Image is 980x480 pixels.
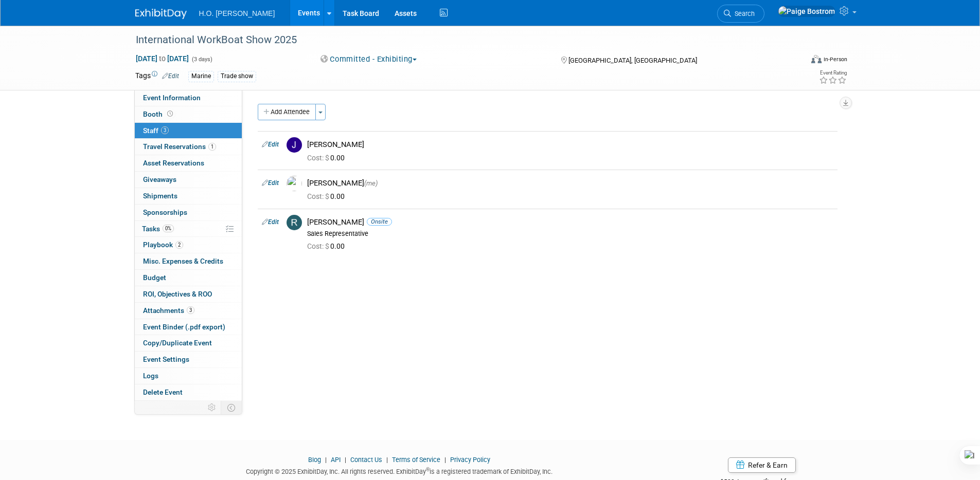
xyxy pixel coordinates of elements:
img: ExhibitDay [135,9,187,19]
span: 3 [161,126,169,134]
span: Logs [143,372,158,380]
span: Attachments [143,306,194,315]
a: Edit [162,72,179,80]
a: Refer & Earn [728,457,796,473]
a: Budget [135,270,242,286]
div: In-Person [823,56,847,63]
span: Playbook [143,241,183,249]
a: Contact Us [350,456,382,464]
a: Privacy Policy [450,456,490,464]
span: Onsite [367,218,392,226]
img: Paige Bostrom [778,6,835,17]
span: 0.00 [307,242,349,250]
a: Event Settings [135,352,242,367]
div: [PERSON_NAME] [307,217,833,227]
span: 0% [163,225,174,232]
a: Staff3 [135,123,242,139]
span: 3 [187,306,194,314]
button: Add Attendee [258,104,316,120]
span: Event Settings [143,355,189,363]
div: [PERSON_NAME] [307,178,833,188]
span: Giveaways [143,175,176,183]
span: Booth not reserved yet [165,110,175,118]
div: Marine [188,71,214,82]
div: Trade show [218,71,256,82]
a: Edit [262,141,279,148]
button: Committed - Exhibiting [317,54,421,65]
span: Staff [143,126,169,135]
img: Format-Inperson.png [811,55,822,63]
a: Sponsorships [135,205,242,220]
span: | [384,456,390,464]
span: Misc. Expenses & Credits [143,257,223,265]
td: Personalize Event Tab Strip [203,401,221,414]
span: 1 [208,143,216,151]
a: Asset Reservations [135,155,242,171]
td: Toggle Event Tabs [221,401,242,414]
td: Tags [135,70,179,82]
a: Search [717,5,764,23]
a: Attachments3 [135,303,242,319]
a: Giveaways [135,172,242,188]
span: to [157,54,167,63]
img: R.jpg [287,215,302,230]
span: Cost: $ [307,192,330,200]
a: Event Information [135,90,242,106]
span: Tasks [142,225,174,233]
span: Budget [143,273,166,282]
sup: ® [426,467,430,472]
a: Misc. Expenses & Credits [135,253,242,269]
a: Copy/Duplicate Event [135,335,242,351]
span: [GEOGRAPHIC_DATA], [GEOGRAPHIC_DATA] [568,57,697,64]
div: Event Rating [819,70,847,76]
a: Edit [262,179,279,187]
span: Event Information [143,94,201,102]
span: Search [731,10,755,17]
img: J.jpg [287,137,302,153]
span: Delete Event [143,388,183,396]
span: Sponsorships [143,208,187,216]
span: Copy/Duplicate Event [143,339,212,347]
span: Booth [143,110,175,118]
span: | [342,456,349,464]
span: Asset Reservations [143,159,204,167]
span: Cost: $ [307,154,330,162]
span: | [442,456,449,464]
span: ROI, Objectives & ROO [143,290,212,298]
div: Sales Representative [307,230,833,238]
span: (3 days) [191,56,212,63]
div: Copyright © 2025 ExhibitDay, Inc. All rights reserved. ExhibitDay is a registered trademark of Ex... [135,465,664,476]
a: Terms of Service [392,456,440,464]
a: Tasks0% [135,221,242,237]
span: 0.00 [307,154,349,162]
a: Logs [135,368,242,384]
a: Travel Reservations1 [135,139,242,155]
span: Event Binder (.pdf export) [143,323,225,331]
span: H.O. [PERSON_NAME] [199,9,275,17]
div: International WorkBoat Show 2025 [132,31,787,49]
span: Travel Reservations [143,142,216,151]
a: ROI, Objectives & ROO [135,286,242,302]
span: Cost: $ [307,242,330,250]
span: (me) [364,179,378,187]
a: Booth [135,106,242,122]
span: Shipments [143,192,177,200]
div: [PERSON_NAME] [307,140,833,150]
span: 0.00 [307,192,349,200]
a: Event Binder (.pdf export) [135,319,242,335]
a: Edit [262,218,279,226]
a: Shipments [135,188,242,204]
div: Event Format [742,53,848,69]
a: API [331,456,341,464]
a: Playbook2 [135,237,242,253]
span: | [323,456,329,464]
span: 2 [175,241,183,249]
a: Delete Event [135,384,242,400]
span: [DATE] [DATE] [135,54,189,63]
a: Blog [308,456,321,464]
